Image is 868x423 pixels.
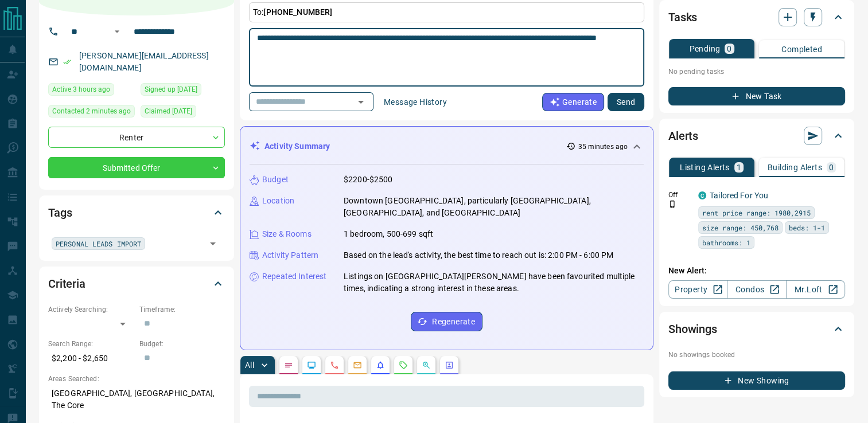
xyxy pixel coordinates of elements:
[48,105,135,121] div: Fri Aug 15 2025
[52,84,110,95] span: Active 3 hours ago
[353,361,362,370] svg: Emails
[48,157,225,178] div: Submitted Offer
[262,249,318,261] p: Activity Pattern
[829,163,834,171] p: 0
[307,361,316,370] svg: Lead Browsing Activity
[377,93,454,111] button: Message History
[668,350,845,360] p: No showings booked
[344,271,644,295] p: Listings on [GEOGRAPHIC_DATA][PERSON_NAME] have been favourited multiple times, indicating a stro...
[48,374,225,384] p: Areas Searched:
[139,304,225,315] p: Timeframe:
[145,105,192,117] span: Claimed [DATE]
[668,122,845,150] div: Alerts
[422,361,431,370] svg: Opportunities
[48,270,225,297] div: Criteria
[578,142,628,152] p: 35 minutes ago
[63,58,71,66] svg: Email Verified
[668,190,691,200] p: Off
[668,200,676,208] svg: Push Notification Only
[141,105,225,121] div: Fri Apr 25 2025
[139,339,225,349] p: Budget:
[376,361,385,370] svg: Listing Alerts
[52,105,131,117] span: Contacted 2 minutes ago
[79,51,209,72] a: [PERSON_NAME][EMAIL_ADDRESS][DOMAIN_NAME]
[344,174,392,186] p: $2200-$2500
[48,203,72,222] h2: Tags
[668,371,845,390] button: New Showing
[698,191,706,199] div: condos.ca
[668,320,717,338] h2: Showings
[411,312,482,331] button: Regenerate
[668,8,697,26] h2: Tasks
[710,191,768,200] a: Tailored For You
[702,237,750,248] span: bathrooms: 1
[262,174,289,186] p: Budget
[48,83,135,99] div: Fri Aug 15 2025
[48,384,225,415] p: [GEOGRAPHIC_DATA], [GEOGRAPHIC_DATA], The Core
[768,163,822,171] p: Building Alerts
[344,195,644,219] p: Downtown [GEOGRAPHIC_DATA], particularly [GEOGRAPHIC_DATA], [GEOGRAPHIC_DATA], and [GEOGRAPHIC_DATA]
[48,275,85,293] h2: Criteria
[284,361,293,370] svg: Notes
[48,199,225,226] div: Tags
[702,222,779,233] span: size range: 450,768
[445,361,454,370] svg: Agent Actions
[789,222,825,233] span: beds: 1-1
[737,163,741,171] p: 1
[249,2,644,22] p: To:
[262,271,326,283] p: Repeated Interest
[245,361,254,369] p: All
[141,83,225,99] div: Fri Apr 25 2025
[250,136,644,157] div: Activity Summary35 minutes ago
[668,280,727,299] a: Property
[145,84,197,95] span: Signed up [DATE]
[344,228,433,240] p: 1 bedroom, 500-699 sqft
[353,94,369,110] button: Open
[48,127,225,148] div: Renter
[689,45,720,53] p: Pending
[262,195,294,207] p: Location
[264,140,330,152] p: Activity Summary
[680,163,730,171] p: Listing Alerts
[727,45,731,53] p: 0
[48,304,134,315] p: Actively Searching:
[608,93,644,111] button: Send
[668,87,845,105] button: New Task
[727,280,786,299] a: Condos
[330,361,339,370] svg: Calls
[262,228,312,240] p: Size & Rooms
[668,63,845,80] p: No pending tasks
[205,236,221,252] button: Open
[668,3,845,31] div: Tasks
[668,127,698,145] h2: Alerts
[48,339,134,349] p: Search Range:
[668,315,845,343] div: Showings
[344,249,613,261] p: Based on the lead's activity, the best time to reach out is: 2:00 PM - 6:00 PM
[48,349,134,368] p: $2,200 - $2,650
[668,265,845,277] p: New Alert:
[110,25,124,38] button: Open
[263,7,332,17] span: [PHONE_NUMBER]
[56,238,141,249] span: PERSONAL LEADS IMPORT
[781,45,822,53] p: Completed
[399,361,408,370] svg: Requests
[702,207,811,218] span: rent price range: 1980,2915
[786,280,845,299] a: Mr.Loft
[542,93,604,111] button: Generate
